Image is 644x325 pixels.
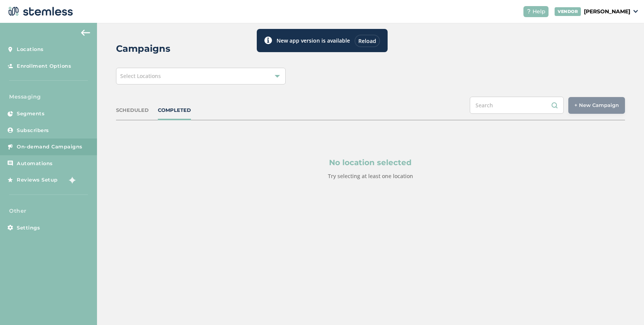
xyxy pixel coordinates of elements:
div: COMPLETED [158,107,191,114]
img: icon-toast-info-b13014a2.svg [264,37,272,44]
img: icon-arrow-back-accent-c549486e.svg [81,30,90,36]
label: Try selecting at least one location [328,172,413,180]
iframe: Chat Widget [606,288,644,325]
div: Reload [355,35,380,47]
span: Segments [17,110,45,118]
h2: Campaigns [116,42,170,56]
input: Search [470,97,564,114]
span: Settings [17,224,40,232]
span: Reviews Setup [17,176,58,184]
span: Automations [17,160,53,167]
div: VENDOR [555,7,581,16]
div: SCHEDULED [116,107,149,114]
img: icon_down-arrow-small-66adaf34.svg [633,10,638,13]
label: New app version is available [277,37,350,45]
span: Locations [17,46,44,53]
span: Select Locations [120,72,161,80]
span: On-demand Campaigns [17,143,83,151]
span: Help [533,8,545,16]
p: No location selected [153,157,588,168]
img: icon-help-white-03924b79.svg [526,9,531,14]
p: [PERSON_NAME] [584,8,630,16]
span: Subscribers [17,127,49,134]
img: glitter-stars-b7820f95.gif [64,172,79,188]
span: Enrollment Options [17,62,71,70]
img: logo-dark-0685b13c.svg [6,4,73,19]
